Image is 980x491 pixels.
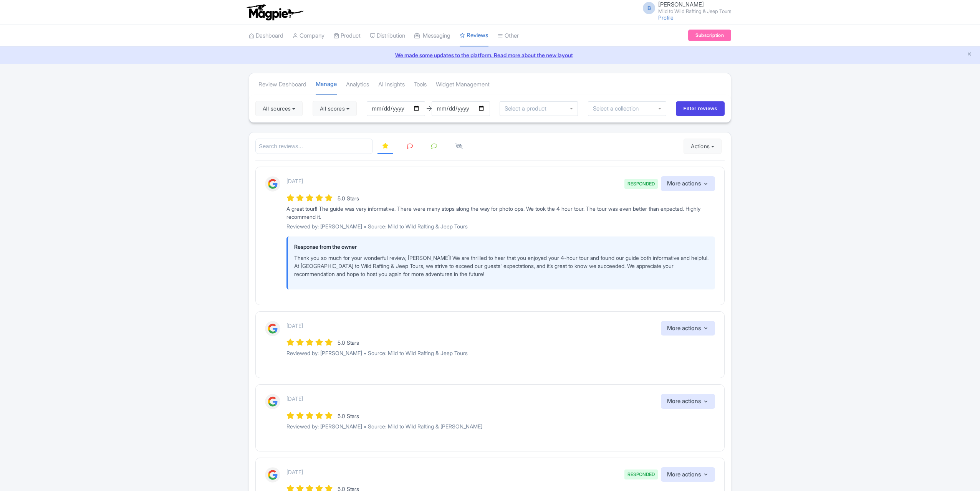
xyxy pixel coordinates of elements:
[658,1,704,8] span: [PERSON_NAME]
[593,105,644,112] input: Select a collection
[658,14,674,21] a: Profile
[643,2,655,14] span: B
[294,243,709,251] p: Response from the owner
[661,467,715,482] button: More actions
[505,105,551,112] input: Select a product
[293,25,324,46] a: Company
[676,101,725,116] input: Filter reviews
[255,101,303,116] button: All sources
[286,205,715,221] div: A great tour!! The guide was very informative. There were many stops along the way for photo ops....
[661,176,715,191] button: More actions
[684,139,722,154] button: Actions
[436,74,490,95] a: Widget Management
[258,74,306,95] a: Review Dashboard
[313,101,357,116] button: All scores
[338,195,359,202] span: 5.0 Stars
[294,254,709,278] p: Thank you so much for your wonderful review, [PERSON_NAME]! We are thrilled to hear that you enjo...
[286,422,715,430] p: Reviewed by: [PERSON_NAME] • Source: Mild to Wild Rafting & [PERSON_NAME]
[370,25,405,46] a: Distribution
[286,222,715,230] p: Reviewed by: [PERSON_NAME] • Source: Mild to Wild Rafting & Jeep Tours
[624,179,658,189] span: RESPONDED
[346,74,369,95] a: Analytics
[460,25,488,47] a: Reviews
[967,50,972,59] button: Close announcement
[286,322,303,330] p: [DATE]
[498,25,519,46] a: Other
[661,321,715,336] button: More actions
[658,9,731,14] small: Mild to Wild Rafting & Jeep Tours
[286,349,715,357] p: Reviewed by: [PERSON_NAME] • Source: Mild to Wild Rafting & Jeep Tours
[265,467,280,483] img: Google Logo
[245,4,305,21] img: logo-ab69f6fb50320c5b225c76a69d11143b.png
[661,394,715,409] button: More actions
[316,74,337,96] a: Manage
[338,413,359,419] span: 5.0 Stars
[414,74,427,95] a: Tools
[286,468,303,476] p: [DATE]
[265,321,280,336] img: Google Logo
[688,30,731,41] a: Subscription
[624,470,658,479] span: RESPONDED
[414,25,450,46] a: Messaging
[338,339,359,346] span: 5.0 Stars
[334,25,361,46] a: Product
[378,74,405,95] a: AI Insights
[265,176,280,192] img: Google Logo
[5,51,975,59] a: We made some updates to the platform. Read more about the new layout
[249,25,283,46] a: Dashboard
[286,395,303,403] p: [DATE]
[638,2,731,14] a: B [PERSON_NAME] Mild to Wild Rafting & Jeep Tours
[255,139,373,154] input: Search reviews...
[265,394,280,409] img: Google Logo
[286,177,303,185] p: [DATE]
